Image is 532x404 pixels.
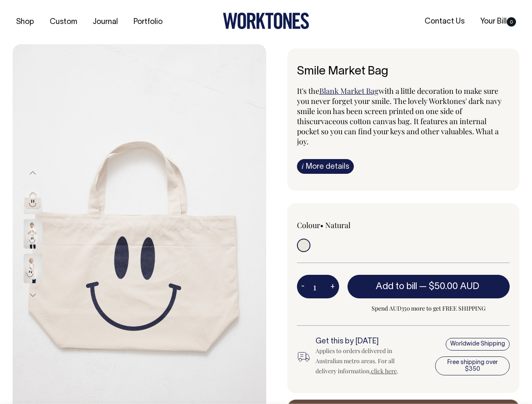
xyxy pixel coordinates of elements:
span: $50.00 AUD [429,282,479,291]
a: Journal [89,15,121,29]
p: It's the with a little decoration to make sure you never forget your smile. The lovely Worktones'... [297,86,510,146]
a: Custom [46,15,80,29]
button: Next [27,286,39,305]
span: curvaceous cotton canvas bag. It features an internal pocket so you can find your keys and other ... [297,116,499,146]
button: + [326,278,339,295]
button: - [297,278,309,295]
span: Add to bill [376,282,417,291]
img: Smile Market Bag [24,254,43,283]
span: Spend AUD350 more to get FREE SHIPPING [348,303,510,314]
div: Applies to orders delivered in Australian metro areas. For all delivery information, . [315,346,413,376]
span: i [302,162,304,170]
img: Smile Market Bag [24,219,43,249]
h6: Get this by [DATE] [315,338,413,346]
button: Previous [27,163,39,182]
h6: Smile Market Bag [297,65,510,78]
a: Contact Us [421,15,468,29]
a: iMore details [297,159,354,174]
a: click here [371,367,397,375]
a: Blank Market Bag [319,86,379,96]
label: Natural [325,220,350,230]
a: Shop [13,15,37,29]
img: Smile Market Bag [24,185,43,214]
span: • [320,220,323,230]
a: Portfolio [130,15,166,29]
div: Colour [297,220,382,230]
a: Your Bill0 [477,15,519,29]
button: Add to bill —$50.00 AUD [348,275,510,298]
span: — [419,282,481,291]
span: 0 [507,17,516,27]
